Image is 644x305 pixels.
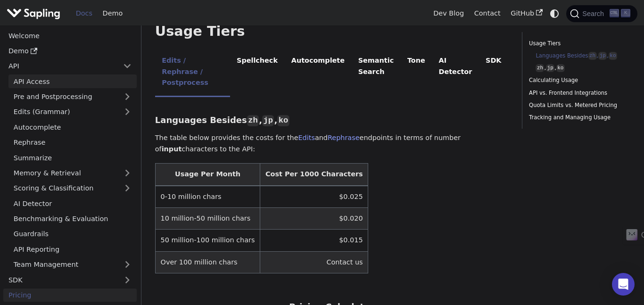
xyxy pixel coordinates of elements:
a: Welcome [3,29,137,42]
code: jp [262,115,274,126]
button: Expand sidebar category 'SDK' [118,273,137,287]
th: Usage Per Month [155,164,260,186]
p: The table below provides the costs for the and endpoints in terms of number of characters to the ... [155,132,508,155]
a: Scoring & Classification [8,181,137,195]
a: Languages Besideszh,jp,ko [536,51,623,60]
code: ko [609,52,617,60]
td: 0-10 million chars [155,186,260,208]
li: SDK [479,49,508,97]
code: zh [588,52,597,60]
a: Pre and Postprocessing [8,90,137,104]
li: Tone [401,49,432,97]
img: Sapling.ai [7,7,60,20]
h2: Usage Tiers [155,23,508,40]
button: Switch between dark and light mode (currently system mode) [548,7,561,20]
a: API vs. Frontend Integrations [529,89,627,98]
a: Tracking and Managing Usage [529,113,627,122]
a: Pricing [3,289,137,302]
td: $0.020 [260,208,368,230]
code: jp [598,52,607,60]
a: Dev Blog [428,6,469,21]
li: Spellcheck [230,49,285,97]
a: Autocomplete [8,120,137,134]
code: zh [536,64,544,72]
th: Cost Per 1000 Characters [260,164,368,186]
div: Open Intercom Messenger [612,273,635,296]
a: Edits [298,134,315,141]
a: Edits (Grammar) [8,105,137,119]
code: ko [277,115,289,126]
td: 50 million-100 million chars [155,230,260,251]
a: Calculating Usage [529,76,627,85]
a: Usage Tiers [529,39,627,48]
a: Contact [469,6,506,21]
a: SDK [3,273,118,287]
td: $0.025 [260,186,368,208]
a: Memory & Retrieval [8,166,137,180]
code: jp [546,64,554,72]
a: Guardrails [8,227,137,241]
li: Semantic Search [351,49,400,97]
a: Rephrase [328,134,360,141]
code: zh [247,115,259,126]
a: Rephrase [8,136,137,149]
a: Quota Limits vs. Metered Pricing [529,101,627,110]
a: Sapling.ai [7,7,64,20]
a: Summarize [8,151,137,165]
td: Contact us [260,251,368,273]
a: API Reporting [8,242,137,256]
a: Docs [71,6,98,21]
td: 10 million-50 million chars [155,208,260,230]
li: Edits / Rephrase / Postprocess [155,49,230,97]
td: Over 100 million chars [155,251,260,273]
button: Search (Ctrl+K) [566,5,637,22]
a: Benchmarking & Evaluation [8,212,137,226]
li: AI Detector [432,49,479,97]
strong: input [162,145,182,153]
a: zh,jp,ko [536,64,623,73]
a: API [3,59,118,73]
button: Collapse sidebar category 'API' [118,59,137,73]
code: ko [556,64,565,72]
a: Demo [98,6,128,21]
span: Search [579,10,610,17]
li: Autocomplete [284,49,351,97]
h3: Languages Besides , , [155,115,508,126]
a: AI Detector [8,197,137,210]
a: GitHub [505,6,547,21]
a: Team Management [8,258,137,272]
td: $0.015 [260,230,368,251]
a: Demo [3,44,137,58]
kbd: K [621,9,630,17]
a: API Access [8,74,137,88]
